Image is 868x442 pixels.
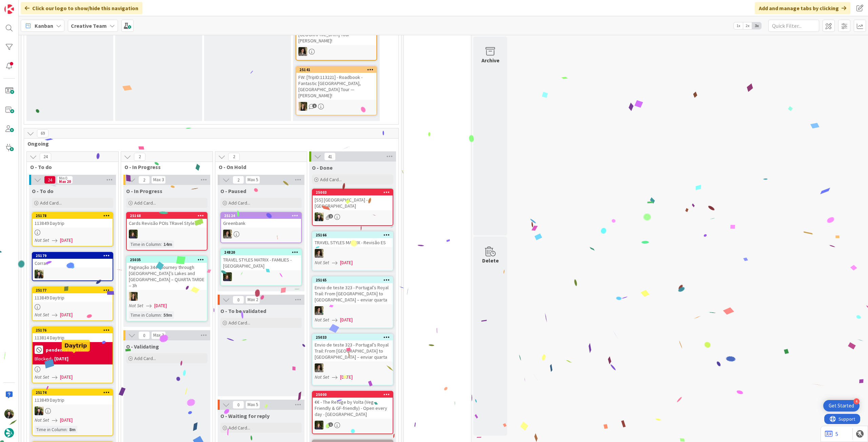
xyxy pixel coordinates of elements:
div: 24820 [224,250,301,255]
input: Quick Filter... [768,20,819,32]
div: Open Get Started checklist, remaining modules: 4 [823,400,860,412]
div: Greenbank [221,219,301,228]
i: Not Set [315,374,329,380]
div: Click our logo to show/hide this navigation [21,2,142,14]
div: [DATE] [54,355,68,362]
span: 2 [233,176,244,184]
div: Max 20 [59,180,71,183]
div: MC [313,421,393,429]
span: Kanban [35,22,53,30]
span: O - On Hold [219,164,298,170]
div: MC [127,230,207,238]
span: [DATE] [60,417,73,424]
div: Max 3 [153,178,164,182]
span: O - In Progress [126,188,162,194]
span: O - Done [312,164,333,171]
img: MS [223,230,232,238]
img: MS [298,47,307,56]
div: 25003 [316,190,393,195]
i: Not Set [35,374,49,380]
span: 24 [40,153,51,161]
div: 25035Paginação 344 - Journey through [GEOGRAPHIC_DATA]’s Lakes and [GEOGRAPHIC_DATA] – QUARTA TAR... [127,257,207,290]
div: 25165 [316,278,393,282]
div: 113849 Daytrip [33,396,113,404]
i: Not Set [315,259,329,266]
img: MS [315,363,323,372]
img: BC [315,212,323,221]
div: Time in Column [129,240,161,248]
span: 2 [134,153,145,161]
img: BC [4,409,14,419]
span: Add Card... [229,200,250,206]
div: 25033Envio de teste 323 - Portugal’s Royal Trail: From [GEOGRAPHIC_DATA] to [GEOGRAPHIC_DATA] – e... [313,334,393,361]
span: Add Card... [229,425,250,431]
div: 25000€€ - The Refuge by Volta (Veg-Friendly & GF-friendly) - Open every day - [GEOGRAPHIC_DATA] [313,392,393,419]
div: 25177 [33,287,113,293]
i: Not Set [315,317,329,323]
div: Paginação 344 - Journey through [GEOGRAPHIC_DATA]’s Lakes and [GEOGRAPHIC_DATA] – QUARTA TARDE – 3h [127,263,207,290]
div: Time in Column [129,311,161,319]
div: 25000 [316,392,393,397]
div: Max 3 [153,334,164,337]
div: TRAVEL STYLES MATRIX - FAMILIES - [GEOGRAPHIC_DATA] [221,255,301,270]
div: MS [296,47,376,56]
i: Not Set [129,302,143,309]
span: [DATE] [340,259,353,266]
span: 0 [233,296,244,304]
div: 25003 [313,189,393,195]
div: BC [33,270,113,278]
div: 25124Greenbank [221,213,301,228]
div: 25177113849 Daytrip [33,287,113,302]
span: 2 [228,153,240,161]
div: 25174113849 Daytrip [33,390,113,404]
div: 25035 [130,257,207,262]
span: : [161,240,162,248]
div: 25035 [127,257,207,263]
div: [SS] [GEOGRAPHIC_DATA] - [GEOGRAPHIC_DATA] [313,195,393,210]
div: Delete [482,256,499,265]
div: 25165 [313,277,393,283]
div: 25003[SS] [GEOGRAPHIC_DATA] - [GEOGRAPHIC_DATA] [313,189,393,210]
span: Add Card... [134,355,156,361]
div: 25124 [224,213,301,218]
span: 41 [324,152,336,161]
div: Min 0 [59,176,67,180]
div: 25124 [221,213,301,219]
div: 25165Envio de teste 323 - Portugal’s Royal Trail: From [GEOGRAPHIC_DATA] to [GEOGRAPHIC_DATA] – e... [313,277,393,304]
div: 25179 [33,253,113,259]
div: 25141 [299,67,376,72]
div: BC [313,212,393,221]
div: MC [221,272,301,281]
div: TRAVEL STYLES MATRIX - Revisão ES [313,238,393,247]
span: Ongoing [27,140,390,147]
span: O - To do [32,188,54,194]
div: Max 2 [248,298,258,301]
i: Not Set [35,417,49,423]
div: 25174 [36,390,113,395]
div: Get Started [829,402,854,409]
div: Corran [33,259,113,268]
div: MS [221,230,301,238]
div: 25166 [316,233,393,237]
div: 25168Cards Revisão POIs TRavel Styles IT [127,213,207,228]
div: 25176 [33,327,113,333]
span: [DATE] [340,374,353,381]
span: [DATE] [154,302,167,309]
div: 25176113814 Daytrip [33,327,113,342]
div: Cards Revisão POIs TRavel Styles IT [127,219,207,228]
div: Max 5 [248,178,258,182]
span: O - To be validated [220,308,266,314]
div: 25178 [33,213,113,219]
div: SP [296,102,376,111]
div: 25179 [36,253,113,258]
i: Not Set [35,237,49,243]
span: 2x [743,22,752,29]
img: Visit kanbanzone.com [4,4,14,14]
div: Max 5 [248,403,258,406]
span: Support [14,1,31,9]
div: 113814 Daytrip [33,333,113,342]
i: Not Set [35,312,49,318]
span: O - Waiting for reply [220,413,270,419]
a: 5 [825,430,838,438]
div: 4 [853,398,860,404]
